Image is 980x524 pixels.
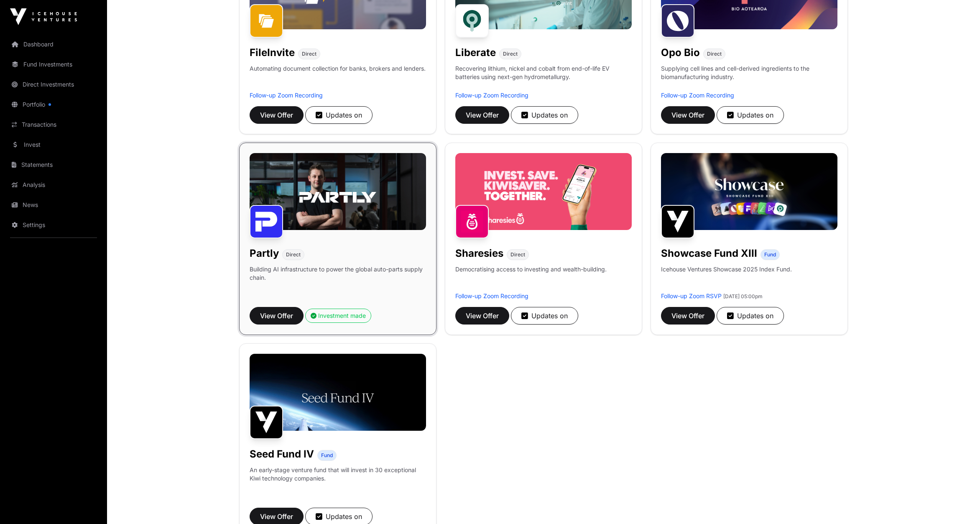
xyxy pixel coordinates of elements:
button: Investment made [305,309,371,323]
div: Updates on [521,110,568,120]
a: Portfolio [7,95,100,114]
div: Updates on [316,511,362,521]
span: Direct [286,251,301,258]
a: Follow-up Zoom Recording [455,92,528,99]
img: Sharesies [455,205,489,238]
button: View Offer [661,307,715,325]
a: Follow-up Zoom Recording [455,292,528,299]
h1: Liberate [455,46,496,59]
div: Updates on [521,311,568,321]
img: Partly [250,205,283,238]
button: Updates on [305,106,373,124]
button: View Offer [455,106,509,124]
img: Showcase Fund XIII [661,205,694,238]
a: Follow-up Zoom Recording [661,92,734,99]
h1: Seed Fund IV [250,447,314,461]
img: Icehouse Ventures Logo [10,8,77,25]
span: Direct [503,51,518,57]
span: View Offer [260,311,293,321]
a: Invest [7,135,100,154]
a: Analysis [7,176,100,194]
p: An early-stage venture fund that will invest in 30 exceptional Kiwi technology companies. [250,466,426,483]
span: [DATE] 05:00pm [723,293,763,299]
button: Updates on [717,106,784,124]
a: Settings [7,216,100,234]
button: Updates on [511,307,578,325]
h1: Partly [250,247,279,260]
h1: FileInvite [250,46,295,59]
span: View Offer [671,311,704,321]
a: Statements [7,156,100,174]
a: News [7,196,100,214]
button: View Offer [250,106,304,124]
span: Direct [707,51,722,57]
button: Updates on [511,106,578,124]
a: Direct Investments [7,75,100,94]
span: View Offer [260,511,293,521]
img: Liberate [455,4,489,38]
a: Dashboard [7,35,100,54]
a: Follow-up Zoom Recording [250,92,323,99]
img: Showcase-Fund-Banner-1.jpg [661,153,837,230]
button: View Offer [250,307,304,325]
span: Fund [321,452,333,459]
iframe: Chat Widget [938,484,980,524]
p: Recovering lithium, nickel and cobalt from end-of-life EV batteries using next-gen hydrometallurgy. [455,64,632,91]
h1: Showcase Fund XIII [661,247,757,260]
img: Partly-Banner.jpg [250,153,426,230]
button: View Offer [661,106,715,124]
div: Investment made [311,312,366,320]
span: Direct [302,51,316,57]
h1: Opo Bio [661,46,700,59]
a: Follow-up Zoom RSVP [661,292,722,299]
h1: Sharesies [455,247,503,260]
img: Sharesies-Banner.jpg [455,153,632,230]
p: Building AI infrastructure to power the global auto-parts supply chain. [250,265,426,292]
p: Automating document collection for banks, brokers and lenders. [250,64,426,91]
img: FileInvite [250,4,283,38]
span: Fund [764,251,776,258]
a: Transactions [7,115,100,134]
span: Direct [510,251,525,258]
img: Opo Bio [661,4,694,38]
span: View Offer [466,110,499,120]
div: Updates on [727,110,773,120]
p: Icehouse Ventures Showcase 2025 Index Fund. [661,265,792,274]
img: Seed-Fund-4_Banner.jpg [250,354,426,431]
img: Seed Fund IV [250,406,283,439]
span: View Offer [260,110,293,120]
a: Fund Investments [7,55,100,74]
span: View Offer [671,110,704,120]
div: Updates on [727,311,773,321]
p: Democratising access to investing and wealth-building. [455,265,607,292]
div: Updates on [316,110,362,120]
button: Updates on [717,307,784,325]
span: View Offer [466,311,499,321]
p: Supplying cell lines and cell-derived ingredients to the biomanufacturing industry. [661,64,837,81]
button: View Offer [455,307,509,325]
